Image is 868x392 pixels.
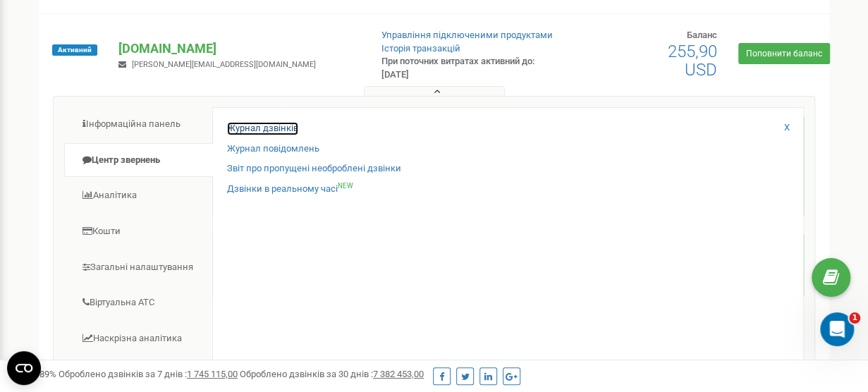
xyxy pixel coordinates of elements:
[227,183,353,196] a: Дзвінки в реальному часіNEW
[820,312,854,346] iframe: Intercom live chat
[118,39,358,58] p: [DOMAIN_NAME]
[227,122,298,135] a: Журнал дзвінків
[849,312,860,324] span: 1
[338,182,353,190] sup: NEW
[64,214,213,249] a: Кошти
[7,351,41,385] button: Open CMP widget
[373,369,424,379] u: 7 382 453,00
[64,178,213,213] a: Аналiтика
[64,286,213,320] a: Віртуальна АТС
[64,107,213,142] a: Інформаційна панель
[64,250,213,285] a: Загальні налаштування
[738,43,830,64] a: Поповнити баланс
[64,357,213,391] a: Колбек
[187,369,238,379] u: 1 745 115,00
[381,43,460,54] a: Історія транзакцій
[784,121,790,135] a: X
[227,142,319,156] a: Журнал повідомлень
[687,30,717,40] span: Баланс
[64,143,213,178] a: Центр звернень
[64,321,213,356] a: Наскрізна аналітика
[240,369,424,379] span: Оброблено дзвінків за 30 днів :
[227,162,401,176] a: Звіт про пропущені необроблені дзвінки
[132,60,316,69] span: [PERSON_NAME][EMAIL_ADDRESS][DOMAIN_NAME]
[668,42,717,80] span: 255,90 USD
[59,369,238,379] span: Оброблено дзвінків за 7 днів :
[381,55,556,81] p: При поточних витратах активний до: [DATE]
[52,44,97,56] span: Активний
[381,30,553,40] a: Управління підключеними продуктами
